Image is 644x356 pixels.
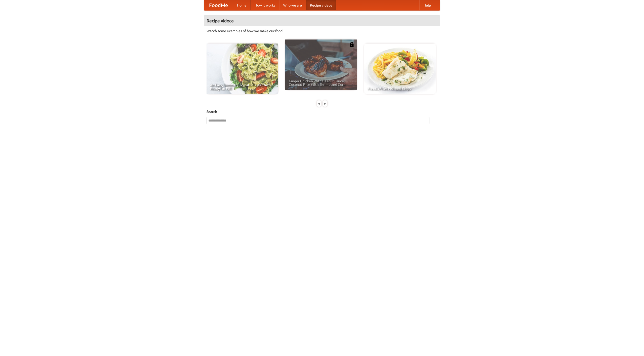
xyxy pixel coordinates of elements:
[251,0,279,10] a: How it works
[233,0,251,10] a: Home
[323,100,327,107] div: »
[207,28,437,33] p: Watch some examples of how we make our food!
[419,0,435,10] a: Help
[306,0,336,10] a: Recipe videos
[364,44,436,94] a: French Fries Fish and Chips
[204,0,233,10] a: FoodMe
[204,16,440,26] h4: Recipe videos
[317,100,321,107] div: «
[210,83,274,90] span: An Easy, Summery Tomato Pasta That's Ready for Fall
[279,0,306,10] a: Who we are
[207,44,278,94] a: An Easy, Summery Tomato Pasta That's Ready for Fall
[368,87,432,90] span: French Fries Fish and Chips
[349,42,354,47] img: 483408.png
[207,109,437,114] h5: Search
